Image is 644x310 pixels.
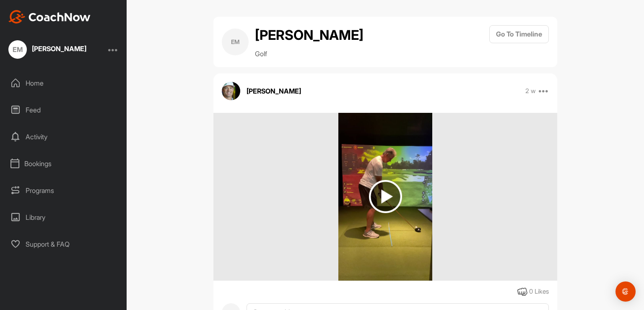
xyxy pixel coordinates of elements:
[5,126,123,147] div: Activity
[338,113,432,281] img: media
[5,153,123,174] div: Bookings
[8,10,91,23] img: CoachNow
[255,49,364,59] p: Golf
[525,87,536,95] p: 2 w
[5,234,123,255] div: Support & FAQ
[5,99,123,120] div: Feed
[529,287,549,297] div: 0 Likes
[255,25,364,45] h2: [PERSON_NAME]
[5,180,123,201] div: Programs
[5,207,123,228] div: Library
[615,281,636,302] div: Open Intercom Messenger
[222,29,249,55] div: EM
[32,45,86,52] div: [PERSON_NAME]
[369,180,402,213] img: play
[5,73,123,94] div: Home
[247,86,301,96] p: [PERSON_NAME]
[489,25,549,43] button: Go To Timeline
[222,82,240,100] img: avatar
[8,40,27,59] div: EM
[489,25,549,59] a: Go To Timeline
